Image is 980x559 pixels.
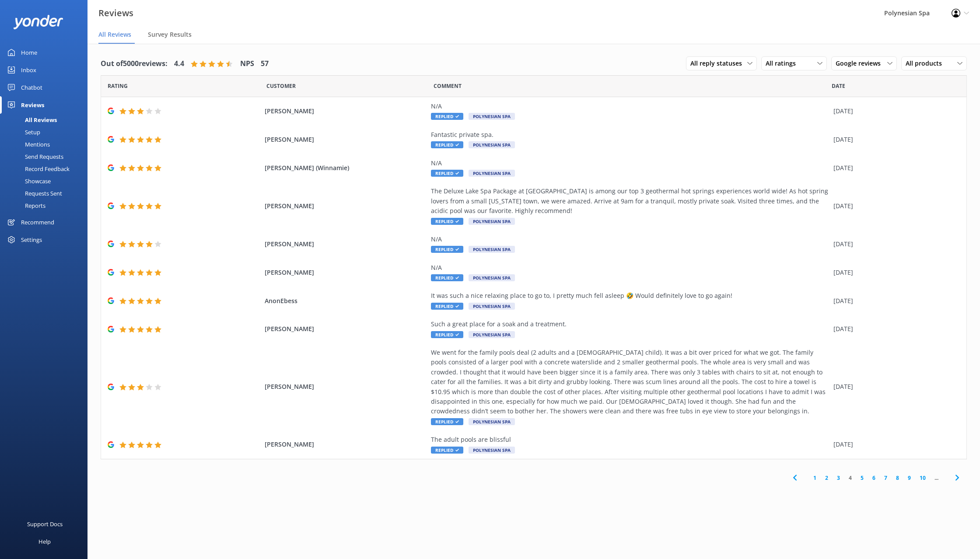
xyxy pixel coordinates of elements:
span: Polynesian Spa [469,274,515,281]
span: [PERSON_NAME] [265,382,426,391]
h4: 57 [261,58,269,70]
a: Reports [5,199,87,212]
div: Fantastic private spa. [431,130,829,140]
div: Chatbot [21,79,42,96]
a: Record Feedback [5,163,87,175]
span: Replied [431,141,463,148]
div: Showcase [5,175,51,187]
a: Showcase [5,175,87,187]
a: All Reviews [5,114,87,126]
span: All products [906,59,947,68]
div: [DATE] [833,106,955,116]
span: Replied [431,246,463,253]
h4: Out of 5000 reviews: [101,58,168,70]
span: Polynesian Spa [469,113,515,120]
span: [PERSON_NAME] [265,268,426,277]
a: Send Requests [5,150,87,163]
a: 7 [880,474,892,482]
span: Question [434,82,462,90]
div: Home [21,44,37,61]
span: Google reviews [836,59,886,68]
div: Inbox [21,61,36,79]
span: [PERSON_NAME] [265,440,426,449]
div: It was such a nice relaxing place to go to, I pretty much fell asleep 🤣 Would definitely love to ... [431,291,829,300]
div: Requests Sent [5,187,62,199]
a: 8 [892,474,903,482]
div: N/A [431,234,829,244]
span: Polynesian Spa [469,303,515,310]
span: All reply statuses [690,59,747,68]
div: Send Requests [5,150,63,163]
span: ... [930,474,943,482]
div: All Reviews [5,114,57,126]
span: Replied [431,447,463,454]
div: [DATE] [833,440,955,449]
a: Setup [5,126,87,138]
a: Requests Sent [5,187,87,199]
div: [DATE] [833,382,955,391]
a: 4 [844,474,856,482]
span: Replied [431,418,463,425]
span: Polynesian Spa [469,218,515,225]
span: [PERSON_NAME] (Winnamie) [265,163,426,173]
a: 6 [868,474,880,482]
span: Date [266,82,296,90]
div: Setup [5,126,40,138]
a: 9 [903,474,915,482]
img: yonder-white-logo.png [13,15,63,29]
span: Replied [431,218,463,225]
span: Polynesian Spa [469,246,515,253]
span: [PERSON_NAME] [265,106,426,116]
div: N/A [431,101,829,111]
span: Date [832,82,845,90]
span: AnonEbess [265,296,426,306]
div: [DATE] [833,201,955,211]
span: [PERSON_NAME] [265,239,426,249]
div: [DATE] [833,239,955,249]
a: 3 [833,474,844,482]
div: [DATE] [833,135,955,144]
a: 10 [915,474,930,482]
span: Replied [431,303,463,310]
div: N/A [431,263,829,273]
a: 1 [809,474,821,482]
div: Such a great place for a soak and a treatment. [431,319,829,329]
div: [DATE] [833,296,955,306]
div: Settings [21,231,42,248]
a: 5 [856,474,868,482]
span: Replied [431,170,463,177]
div: N/A [431,158,829,168]
div: The Deluxe Lake Spa Package at [GEOGRAPHIC_DATA] is among our top 3 geothermal hot springs experi... [431,186,829,216]
span: Polynesian Spa [469,418,515,425]
span: Polynesian Spa [469,331,515,338]
div: Record Feedback [5,163,70,175]
div: Help [38,533,51,550]
span: [PERSON_NAME] [265,135,426,144]
a: Mentions [5,138,87,150]
span: Replied [431,331,463,338]
h4: 4.4 [174,58,184,70]
div: Reviews [21,96,44,114]
div: Reports [5,199,45,212]
a: 2 [821,474,833,482]
span: Polynesian Spa [469,141,515,148]
span: All ratings [766,59,801,68]
span: [PERSON_NAME] [265,324,426,334]
span: Replied [431,274,463,281]
span: Polynesian Spa [469,447,515,454]
div: [DATE] [833,268,955,277]
h3: Reviews [98,6,133,20]
span: Survey Results [148,30,192,39]
div: [DATE] [833,163,955,173]
span: All Reviews [98,30,131,39]
span: Date [108,82,128,90]
span: [PERSON_NAME] [265,201,426,211]
h4: NPS [240,58,254,70]
div: Recommend [21,213,54,231]
div: Mentions [5,138,50,150]
span: Replied [431,113,463,120]
div: Support Docs [27,515,63,533]
div: [DATE] [833,324,955,334]
span: Polynesian Spa [469,170,515,177]
div: We went for the family pools deal (2 adults and a [DEMOGRAPHIC_DATA] child). It was a bit over pr... [431,348,829,416]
